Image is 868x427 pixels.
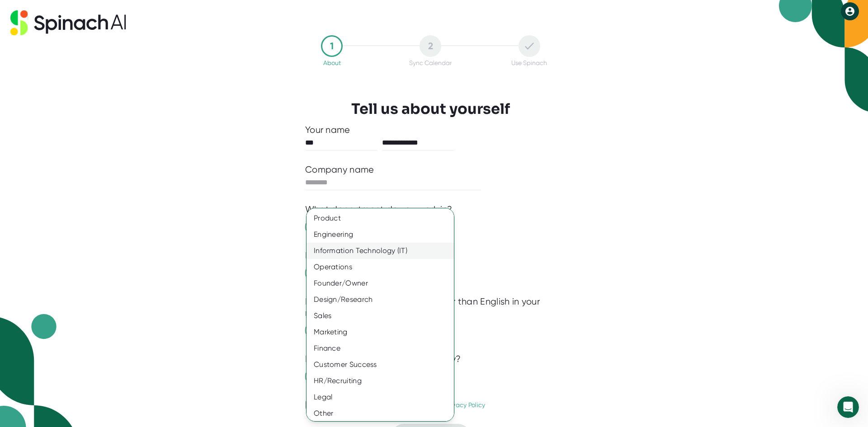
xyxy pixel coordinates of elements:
[307,259,461,275] div: Operations
[837,396,859,418] iframe: Intercom live chat
[307,243,461,259] div: Information Technology (IT)
[307,373,461,389] div: HR/Recruiting
[307,226,461,243] div: Engineering
[307,291,461,308] div: Design/Research
[307,210,461,226] div: Product
[307,357,461,373] div: Customer Success
[307,308,461,324] div: Sales
[307,389,461,405] div: Legal
[307,405,461,422] div: Other
[307,340,461,357] div: Finance
[307,275,461,291] div: Founder/Owner
[307,324,461,340] div: Marketing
